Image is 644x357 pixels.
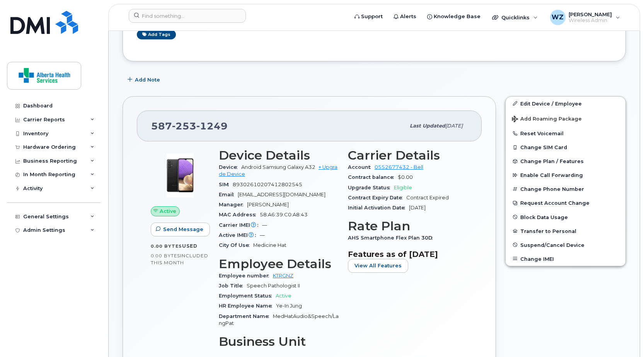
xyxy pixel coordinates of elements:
[241,164,315,170] span: Android Samsung Galaxy A32
[182,243,198,249] span: used
[348,235,436,241] span: AHS Smartphone Flex Plan 30D
[348,205,409,211] span: Initial Activation Date
[545,10,625,25] div: Wei Zhou
[219,313,273,319] span: Department Name
[219,164,241,170] span: Device
[137,30,176,39] a: Add tags
[506,196,625,210] button: Request Account Change
[260,232,265,238] span: —
[163,226,203,233] span: Send Message
[219,148,339,162] h3: Device Details
[219,293,276,299] span: Employment Status
[349,9,388,24] a: Support
[400,13,416,20] span: Alerts
[273,273,293,279] a: KTRGNZ
[219,335,339,348] h3: Business Unit
[569,11,612,17] span: [PERSON_NAME]
[361,13,383,20] span: Support
[233,182,302,187] span: 89302610207412802545
[348,259,408,273] button: View All Features
[219,303,276,309] span: HR Employee Name
[506,126,625,140] button: Reset Voicemail
[151,243,182,249] span: 0.00 Bytes
[219,257,339,271] h3: Employee Details
[247,283,300,289] span: Speech Pathologist II
[487,10,543,25] div: Quicklinks
[434,13,480,20] span: Knowledge Base
[276,303,302,309] span: Ye-In Jung
[506,140,625,154] button: Change SIM Card
[506,238,625,252] button: Suspend/Cancel Device
[348,250,468,259] h3: Features as of [DATE]
[276,293,291,299] span: Active
[253,242,286,248] span: Medicine Hat
[260,212,308,218] span: 58:A6:39:C0:A8:43
[219,283,247,289] span: Job Title
[506,168,625,182] button: Enable Call Forwarding
[219,242,253,248] span: City Of Use
[219,232,260,238] span: Active IMEI
[388,9,422,24] a: Alerts
[262,222,267,228] span: —
[445,123,463,129] span: [DATE]
[394,185,412,190] span: Eligible
[151,253,180,258] span: 0.00 Bytes
[520,172,583,178] span: Enable Call Forwarding
[219,222,262,228] span: Carrier IMEI
[552,13,564,22] span: WZ
[219,212,260,218] span: MAC Address
[348,148,468,162] h3: Carrier Details
[160,207,176,215] span: Active
[422,9,486,24] a: Knowledge Base
[348,185,394,190] span: Upgrade Status
[506,210,625,224] button: Block Data Usage
[520,242,584,248] span: Suspend/Cancel Device
[506,252,625,266] button: Change IMEI
[569,17,612,24] span: Wireless Admin
[157,152,203,199] img: image20231002-3703462-17at45p.jpeg
[348,164,375,170] span: Account
[219,273,273,279] span: Employee number
[151,223,210,236] button: Send Message
[410,123,445,129] span: Last updated
[398,174,413,180] span: $0.00
[219,313,339,326] span: MedHatAudio&Speech/LangPat
[247,202,289,207] span: [PERSON_NAME]
[375,164,423,170] a: 0552677432 - Bell
[219,202,247,207] span: Manager
[196,120,228,132] span: 1249
[506,182,625,196] button: Change Phone Number
[129,9,246,23] input: Find something...
[409,205,426,211] span: [DATE]
[506,97,625,110] a: Edit Device / Employee
[348,195,406,201] span: Contract Expiry Date
[123,73,167,87] button: Add Note
[506,224,625,238] button: Transfer to Personal
[219,182,233,187] span: SIM
[172,120,196,132] span: 253
[354,262,402,269] span: View All Features
[135,76,160,83] span: Add Note
[520,158,584,164] span: Change Plan / Features
[151,120,228,132] span: 587
[238,192,325,197] span: [EMAIL_ADDRESS][DOMAIN_NAME]
[219,192,238,197] span: Email
[348,174,398,180] span: Contract balance
[406,195,449,201] span: Contract Expired
[348,219,468,233] h3: Rate Plan
[501,14,530,20] span: Quicklinks
[512,116,582,123] span: Add Roaming Package
[506,110,625,126] button: Add Roaming Package
[506,154,625,168] button: Change Plan / Features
